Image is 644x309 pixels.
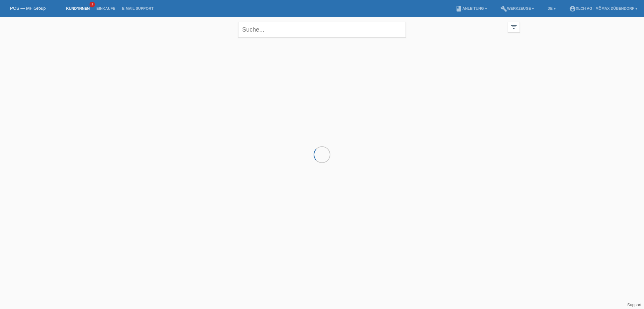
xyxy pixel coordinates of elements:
a: Kund*innen [63,6,93,10]
a: account_circleXLCH AG - Mömax Dübendorf ▾ [566,6,641,10]
input: Suche... [238,22,406,38]
a: Einkäufe [93,6,118,10]
span: 1 [90,2,95,7]
a: E-Mail Support [119,6,157,10]
a: DE ▾ [544,6,559,10]
i: filter_list [510,23,518,31]
i: book [455,5,462,12]
i: build [500,5,507,12]
i: account_circle [569,5,576,12]
a: Support [627,303,641,307]
a: bookAnleitung ▾ [452,6,490,10]
a: buildWerkzeuge ▾ [497,6,538,10]
a: POS — MF Group [10,6,46,11]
